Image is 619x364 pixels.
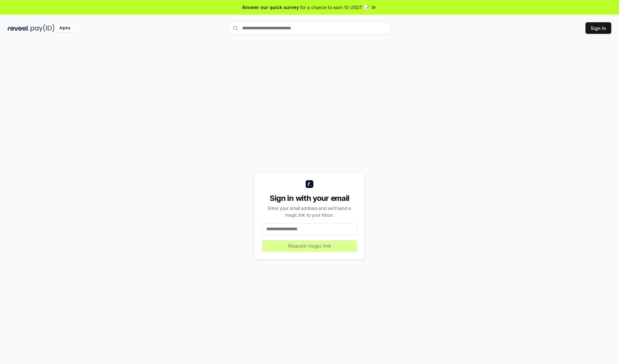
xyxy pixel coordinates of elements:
div: Alpha [56,24,74,32]
img: reveel_dark [8,24,29,32]
span: Answer our quick survey [242,4,299,11]
button: Sign In [585,22,611,34]
div: Sign in with your email [262,193,357,203]
span: for a chance to earn 10 USDT 📝 [300,4,369,11]
img: pay_id [31,24,54,32]
img: logo_small [306,180,313,188]
div: Enter your email address and we’ll send a magic link to your inbox. [262,205,357,218]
